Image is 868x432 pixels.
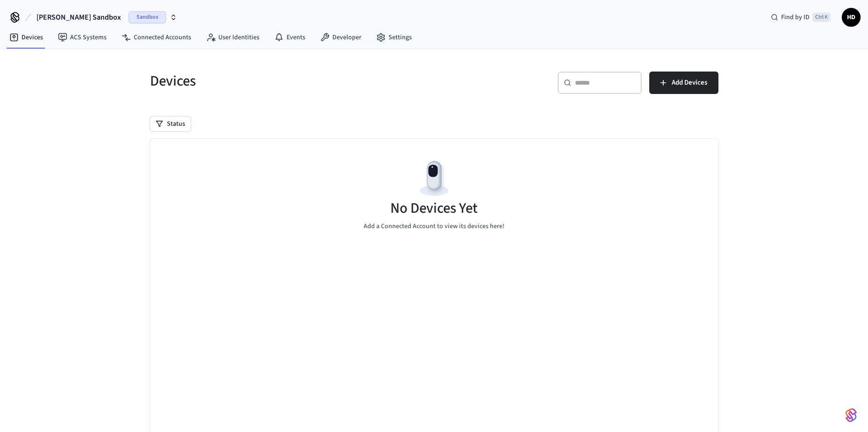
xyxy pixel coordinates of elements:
[50,29,114,46] a: ACS Systems
[199,29,267,46] a: User Identities
[390,199,478,218] h5: No Devices Yet
[150,116,191,131] button: Status
[364,222,504,231] p: Add a Connected Account to view its devices here!
[649,72,718,94] button: Add Devices
[267,29,313,46] a: Events
[846,408,857,423] img: SeamLogoGradient.69752ec5.svg
[812,13,831,22] span: Ctrl K
[114,29,199,46] a: Connected Accounts
[150,72,429,91] h5: Devices
[781,13,810,22] span: Find by ID
[763,9,838,26] div: Find by IDCtrl K
[413,158,455,200] img: Devices Empty State
[129,11,166,23] span: Sandbox
[369,29,419,46] a: Settings
[843,9,860,26] span: HD
[672,77,707,89] span: Add Devices
[842,8,861,27] button: HD
[2,29,50,46] a: Devices
[36,12,121,23] span: [PERSON_NAME] Sandbox
[313,29,369,46] a: Developer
